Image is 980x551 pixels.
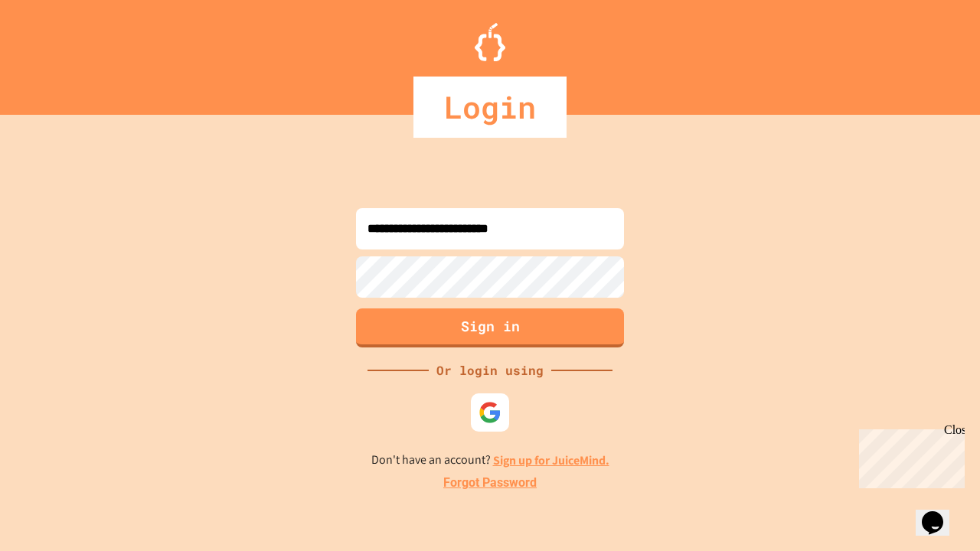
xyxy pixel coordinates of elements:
div: Chat with us now!Close [6,6,106,97]
a: Forgot Password [443,474,537,492]
iframe: chat widget [853,423,965,488]
iframe: chat widget [916,490,965,536]
p: Don't have an account? [371,451,609,470]
button: Sign in [356,308,624,347]
a: Sign up for JuiceMind. [493,452,609,468]
div: Or login using [429,361,551,380]
div: Login [413,77,567,138]
img: google-icon.svg [479,401,501,424]
img: Logo.svg [475,23,505,61]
